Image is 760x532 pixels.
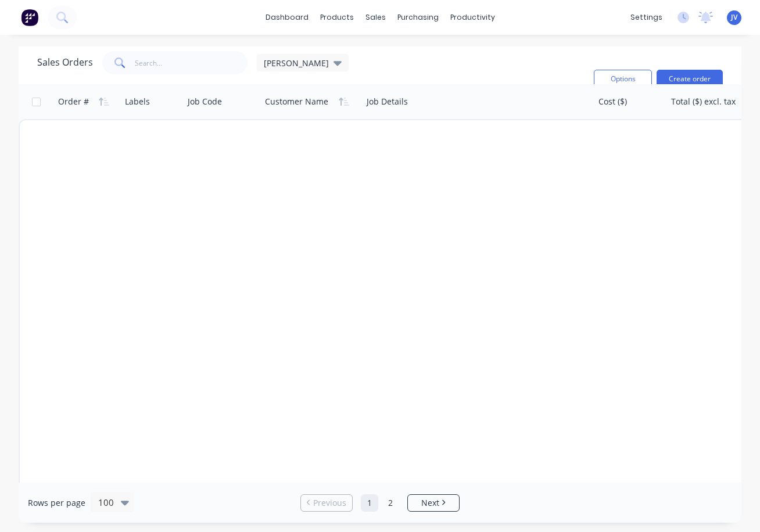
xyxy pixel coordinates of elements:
span: JV [731,12,737,23]
div: Order # [58,96,89,107]
div: Job Code [188,96,222,107]
span: Next [421,497,439,509]
div: Job Details [367,96,408,107]
a: Page 2 [382,494,399,512]
span: Previous [313,497,346,509]
a: Next page [408,497,459,509]
div: Cost ($) [598,96,627,107]
div: Labels [125,96,150,107]
div: sales [360,9,392,26]
button: Create order [657,70,723,88]
a: Page 1 is your current page [361,494,378,512]
h1: Sales Orders [37,57,93,68]
input: Search... [135,51,248,74]
img: Factory [21,9,38,26]
div: Total ($) excl. tax [671,96,736,107]
button: Options [594,70,652,88]
div: settings [625,9,668,26]
a: dashboard [260,9,314,26]
span: [PERSON_NAME] [264,57,329,69]
span: Rows per page [28,497,85,509]
div: purchasing [392,9,444,26]
div: products [314,9,360,26]
a: Previous page [301,497,352,509]
div: productivity [444,9,501,26]
div: Customer Name [265,96,328,107]
ul: Pagination [296,494,464,512]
